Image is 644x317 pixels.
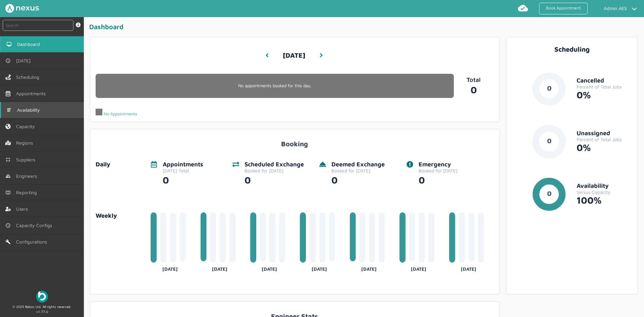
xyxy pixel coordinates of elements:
text: 0 [547,190,551,197]
div: Cancelled [577,77,632,84]
div: 0 [419,173,458,186]
div: [DATE] [399,264,438,272]
span: Regions [16,140,36,146]
div: Percent of Total Jobs [577,137,632,142]
div: 0% [577,142,632,153]
span: Capacity [16,124,38,129]
text: 0 [547,84,551,92]
h3: [DATE] [283,46,305,65]
span: Dashboard [17,42,43,47]
img: scheduling-left-menu.svg [5,74,11,80]
div: Appointments [163,161,203,168]
text: 0 [547,137,551,145]
div: Scheduling [512,45,633,53]
div: Booking [96,135,494,148]
span: Engineers [16,173,40,179]
div: [DATE] [201,264,239,272]
span: Suppliers [16,157,38,162]
div: Percent of Total Jobs [577,84,632,90]
div: 0% [577,90,632,100]
img: md-people.svg [5,173,11,179]
span: Appointments [16,91,48,96]
div: Versus Capacity [577,190,632,195]
span: Configurations [16,239,50,245]
div: [DATE] [449,264,488,272]
input: Search by: Ref, PostCode, MPAN, MPRN, Account, Customer [3,20,73,31]
div: Daily [96,161,145,168]
img: regions.left-menu.svg [5,140,11,146]
div: 0 [163,173,203,186]
div: Availability [577,182,632,190]
div: [DATE] [151,264,189,272]
a: Book Appointment [539,3,588,14]
span: [DATE] [16,58,33,63]
div: 100% [577,195,632,206]
div: [DATE] Total [163,168,203,173]
img: md-time.svg [5,223,11,228]
img: user-left-menu.svg [5,206,11,212]
a: 0CancelledPercent of Total Jobs0% [512,72,633,116]
p: Total [454,76,494,84]
div: Dashboard [89,22,641,34]
img: md-book.svg [5,190,11,195]
div: No Appointments [96,109,137,116]
span: Users [16,206,31,212]
img: Beboc Logo [36,291,48,303]
div: Emergency [419,161,458,168]
span: Capacity Configs [16,223,55,228]
img: Nexus [5,4,39,13]
div: Scheduled Exchange [245,161,304,168]
p: No appointments booked for this day. [96,83,454,88]
a: 0UnassignedPercent of Total Jobs0% [512,125,633,169]
div: Unassigned [577,130,632,137]
img: md-list.svg [6,107,12,113]
img: capacity-left-menu.svg [5,124,11,129]
img: md-build.svg [5,239,11,245]
div: Deemed Exchange [331,161,385,168]
img: md-time.svg [5,58,11,63]
span: Reporting [16,190,40,195]
span: Scheduling [16,74,42,80]
div: 0 [245,173,304,186]
img: md-contract.svg [5,157,11,162]
div: [DATE] [350,264,388,272]
div: 0 [331,173,385,186]
div: Booked for [DATE] [331,168,385,173]
div: Booked for [DATE] [419,168,458,173]
div: [DATE] [300,264,338,272]
img: md-cloud-done.svg [518,3,528,13]
a: 0 [454,83,494,95]
img: md-desktop.svg [6,42,12,47]
img: appointments-left-menu.svg [5,91,11,96]
div: Booked for [DATE] [245,168,304,173]
div: [DATE] [250,264,289,272]
span: Availability [17,107,43,113]
a: Weekly [96,212,145,219]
